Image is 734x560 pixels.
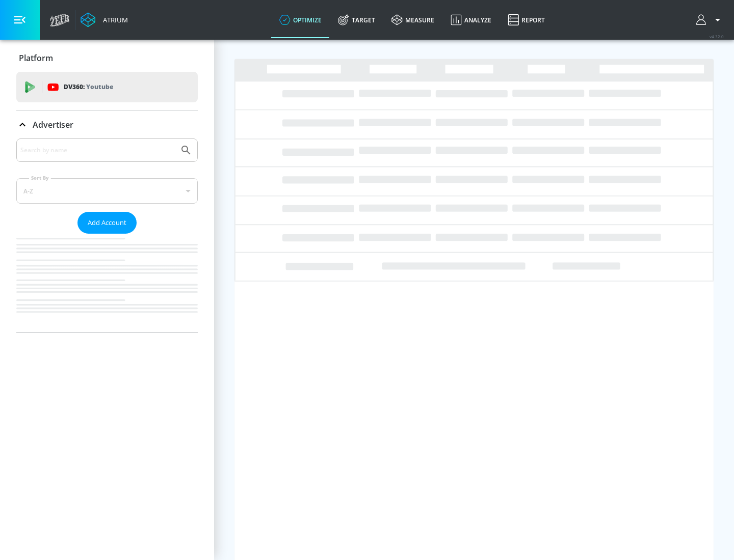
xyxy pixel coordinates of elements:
p: Platform [19,52,53,64]
span: Add Account [88,217,126,229]
div: Platform [16,44,198,72]
p: Advertiser [33,119,73,130]
button: Add Account [77,212,137,234]
span: v 4.32.0 [710,34,724,39]
div: A-Z [16,178,198,204]
label: Sort By [29,175,51,181]
div: Advertiser [16,138,198,332]
a: measure [383,2,442,38]
a: Target [330,2,383,38]
p: Youtube [86,81,113,92]
a: Analyze [442,2,500,38]
div: DV360: Youtube [16,72,198,102]
a: Report [500,2,553,38]
input: Search by name [20,144,175,157]
div: Atrium [99,15,128,24]
p: DV360: [64,81,113,93]
a: optimize [271,2,330,38]
a: Atrium [81,12,128,27]
nav: list of Advertiser [16,234,198,332]
div: Advertiser [16,110,198,139]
